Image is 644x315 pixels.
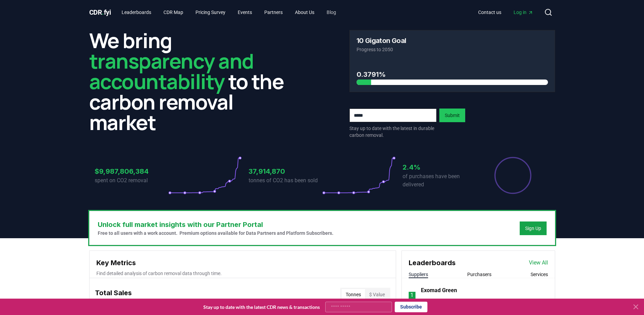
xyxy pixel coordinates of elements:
p: Free to all users with a work account. Premium options available for Data Partners and Platform S... [98,230,333,237]
h3: 2.4% [403,162,476,172]
p: Find detailed analysis of carbon removal data through time. [96,270,389,277]
span: 1,806,327 [510,298,531,303]
span: transparency and accountability [89,47,254,95]
a: Leaderboards [116,6,157,18]
button: Services [531,271,548,278]
p: Tonnes Sold : [483,297,531,304]
h2: We bring to the carbon removal market [89,30,295,132]
h3: Unlock full market insights with our Partner Portal [98,219,333,230]
button: $ Value [365,289,389,300]
span: 195,912 [458,298,476,303]
nav: Main [116,6,342,18]
p: Stay up to date with the latest in durable carbon removal. [349,125,437,139]
p: tonnes of CO2 has been sold [249,176,322,185]
p: of purchases have been delivered [403,172,476,189]
h3: $9,987,806,384 [95,166,168,176]
div: Percentage of sales delivered [494,156,532,195]
span: CDR fyi [89,8,111,16]
a: Sign Up [525,225,541,232]
a: Events [232,6,257,18]
button: Purchasers [467,271,491,278]
a: Log in [508,6,539,18]
a: CDR.fyi [89,8,111,17]
p: Progress to 2050 [357,46,548,53]
h3: Key Metrics [96,258,389,268]
nav: Main [473,6,539,18]
h3: 37,914,870 [249,166,322,176]
a: Exomad Green [421,286,457,295]
a: Contact us [473,6,507,18]
p: 1 [410,291,413,299]
button: Tonnes [342,289,365,300]
h3: 0.3791% [357,69,548,80]
h3: Leaderboards [409,258,456,268]
a: CDR Map [158,6,189,18]
p: Tonnes Delivered : [421,297,476,304]
p: spent on CO2 removal [95,176,168,185]
button: Sign Up [520,221,547,235]
button: Submit [439,109,465,122]
h3: Total Sales [95,288,132,301]
a: Pricing Survey [190,6,231,18]
span: Log in [514,9,533,16]
button: Suppliers [409,271,428,278]
a: View All [529,259,548,267]
a: Partners [259,6,288,18]
a: About Us [289,6,320,18]
a: Blog [321,6,342,18]
span: . [102,8,104,16]
h3: 10 Gigaton Goal [357,37,406,44]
